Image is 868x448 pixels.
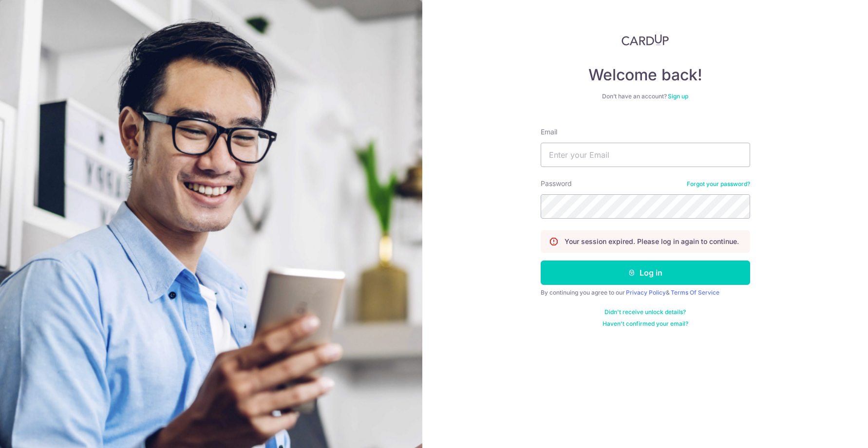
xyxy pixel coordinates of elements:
[541,289,750,297] div: By continuing you agree to our &
[603,320,688,328] a: Haven't confirmed your email?
[604,308,686,316] a: Didn't receive unlock details?
[668,93,688,100] a: Sign up
[541,261,750,285] button: Log in
[541,143,750,167] input: Enter your Email
[565,237,739,246] p: Your session expired. Please log in again to continue.
[626,289,666,296] a: Privacy Policy
[541,93,750,100] div: Don’t have an account?
[541,179,572,188] label: Password
[622,34,669,46] img: CardUp Logo
[541,65,750,85] h4: Welcome back!
[541,127,557,137] label: Email
[671,289,719,296] a: Terms Of Service
[687,180,750,188] a: Forgot your password?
